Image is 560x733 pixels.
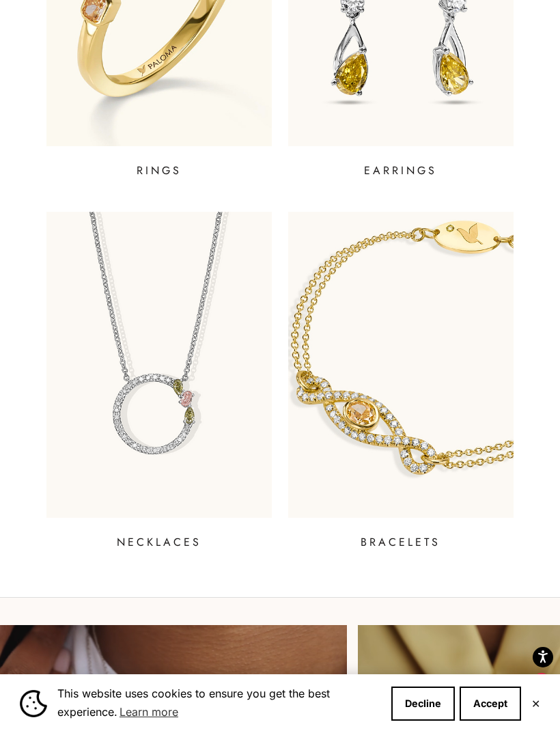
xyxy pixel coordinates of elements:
p: EARRINGS [364,163,437,179]
button: Accept [460,687,521,721]
p: RINGS [137,163,182,179]
button: Decline [391,687,455,721]
span: This website uses cookies to ensure you get the best experience. [57,685,380,722]
img: Cookie banner [20,690,47,717]
a: Learn more [117,702,180,722]
p: NECKLACES [117,534,201,551]
button: Close [531,700,540,708]
a: NECKLACES [46,212,272,551]
p: BRACELETS [361,534,440,551]
a: BRACELETS [288,212,514,551]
